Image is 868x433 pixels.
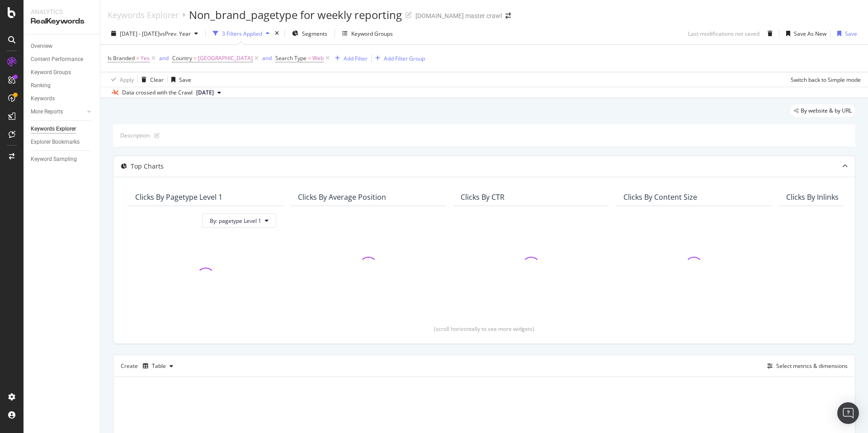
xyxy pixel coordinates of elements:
[121,359,177,373] div: Create
[108,26,202,41] button: [DATE] - [DATE]vsPrev. Year
[131,162,164,171] div: Top Charts
[108,10,179,20] a: Keywords Explorer
[312,52,324,65] span: Web
[31,137,94,147] a: Explorer Bookmarks
[159,54,169,62] button: and
[31,107,63,117] div: More Reports
[120,30,160,38] span: [DATE] - [DATE]
[160,30,191,38] span: vs Prev. Year
[31,55,83,64] div: Content Performance
[135,193,222,202] div: Clicks By pagetype Level 1
[31,42,94,51] a: Overview
[108,54,135,62] span: Is Branded
[302,30,327,38] span: Segments
[31,124,76,134] div: Keywords Explorer
[837,402,859,424] div: Open Intercom Messenger
[31,107,85,117] a: More Reports
[791,76,861,84] div: Switch back to Simple mode
[384,55,425,62] div: Add Filter Group
[776,362,848,370] div: Select metrics & dimensions
[193,54,197,62] span: =
[351,30,393,38] div: Keyword Groups
[31,94,55,104] div: Keywords
[31,81,51,90] div: Ranking
[168,72,191,87] button: Save
[31,94,94,104] a: Keywords
[794,30,826,38] div: Save As New
[764,361,848,372] button: Select metrics & dimensions
[783,26,826,41] button: Save As New
[801,108,852,113] span: By website & by URL
[31,16,93,27] div: RealKeywords
[122,89,193,97] div: Data crossed with the Crawl
[120,132,151,139] div: Description:
[505,13,511,19] div: arrow-right-arrow-left
[139,359,177,373] button: Table
[198,52,253,65] span: [GEOGRAPHIC_DATA]
[845,30,857,38] div: Save
[196,89,214,97] span: 2025 Sep. 1st
[288,26,331,41] button: Segments
[790,104,855,117] div: legacy label
[189,7,402,23] div: Non_brand_pagetype for weekly reporting
[344,55,368,62] div: Add Filter
[136,54,139,62] span: =
[372,53,425,64] button: Add Filter Group
[108,72,134,87] button: Apply
[623,193,697,202] div: Clicks By Content Size
[298,193,386,202] div: Clicks By Average Position
[31,68,94,77] a: Keyword Groups
[331,53,368,64] button: Add Filter
[210,217,261,225] span: By: pagetype Level 1
[120,76,134,84] div: Apply
[339,26,396,41] button: Keyword Groups
[275,54,307,62] span: Search Type
[31,42,52,51] div: Overview
[786,193,839,202] div: Clicks By Inlinks
[31,155,77,164] div: Keyword Sampling
[31,81,94,90] a: Ranking
[688,30,759,38] div: Last modifications not saved
[222,30,262,38] div: 3 Filters Applied
[308,54,311,62] span: =
[31,155,94,164] a: Keyword Sampling
[273,29,281,38] div: times
[150,76,164,84] div: Clear
[461,193,505,202] div: Clicks By CTR
[209,26,273,41] button: 3 Filters Applied
[141,52,150,65] span: Yes
[202,213,276,228] button: By: pagetype Level 1
[262,54,272,62] div: and
[193,87,225,98] button: [DATE]
[262,54,272,62] button: and
[124,325,844,333] div: (scroll horizontally to see more widgets)
[787,72,861,87] button: Switch back to Simple mode
[172,54,192,62] span: Country
[834,26,857,41] button: Save
[179,76,191,84] div: Save
[152,363,166,369] div: Table
[159,54,169,62] div: and
[31,7,93,16] div: Analytics
[31,68,71,77] div: Keyword Groups
[31,124,94,134] a: Keywords Explorer
[31,55,94,64] a: Content Performance
[415,11,502,20] div: [DOMAIN_NAME] master crawl
[138,72,164,87] button: Clear
[31,137,80,147] div: Explorer Bookmarks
